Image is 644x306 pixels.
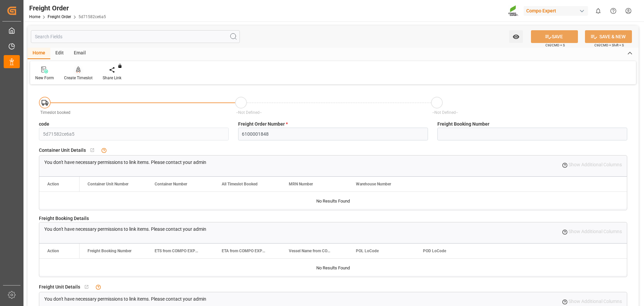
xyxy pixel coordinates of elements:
span: All Timeslot Booked [222,182,258,186]
span: MRN Number [289,182,313,186]
span: ETA from COMPO EXPERT [222,249,267,253]
span: Container Unit Details [39,147,86,154]
span: Ctrl/CMD + S [545,43,565,48]
span: Timeslot booked [40,110,70,115]
span: --Not Defined-- [236,110,262,115]
input: Search Fields [31,30,240,43]
img: Screenshot%202023-09-29%20at%2010.02.21.png_1712312052.png [508,5,519,17]
div: Edit [50,48,69,59]
span: Freight Unit Details [39,283,80,291]
a: Freight Order [48,14,71,19]
span: code [39,121,49,128]
div: New Form [35,75,54,81]
button: open menu [509,30,523,43]
button: SAVE & NEW [585,30,632,43]
div: Action [47,182,59,186]
p: You don't have necessary permissions to link items. Please contact your admin [44,296,206,303]
button: Help Center [606,3,621,18]
div: Compo Expert [524,6,588,16]
span: Freight Order Number [238,121,288,128]
div: Freight Order [29,3,106,13]
div: Home [28,48,50,59]
a: Home [29,14,40,19]
button: show 0 new notifications [591,3,606,18]
button: Compo Expert [524,4,591,17]
p: You don't have necessary permissions to link items. Please contact your admin [44,159,206,166]
button: SAVE [531,30,578,43]
span: --Not Defined-- [432,110,458,115]
span: Ctrl/CMD + Shift + S [594,43,624,48]
div: Email [69,48,91,59]
span: Warehouse Number [356,182,391,186]
span: Freight Booking Number [88,249,131,253]
span: Vessel Name from COMPO EXPERT [289,249,334,253]
span: Freight Booking Details [39,215,89,222]
span: ETS from COMPO EXPERT [155,249,200,253]
div: Create Timeslot [64,75,93,81]
span: POD LoCode [423,249,446,253]
span: POL LoCode [356,249,379,253]
p: You don't have necessary permissions to link items. Please contact your admin [44,226,206,233]
span: Container Unit Number [88,182,128,186]
div: Action [47,249,59,253]
span: Container Number [155,182,187,186]
span: Freight Booking Number [437,121,489,128]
